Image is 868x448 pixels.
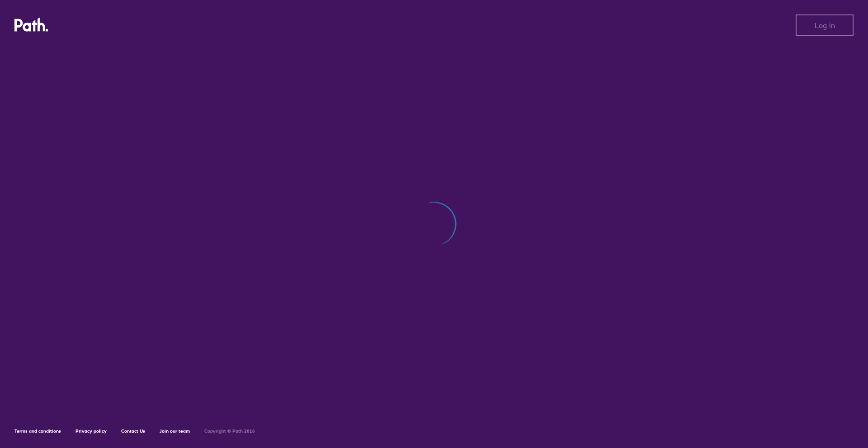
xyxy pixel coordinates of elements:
[815,21,835,29] span: Log in
[75,428,107,434] a: Privacy policy
[796,14,854,36] button: Log in
[14,428,61,434] a: Terms and conditions
[204,429,255,434] h6: Copyright © Path 2018
[160,428,190,434] a: Join our team
[121,428,145,434] a: Contact Us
